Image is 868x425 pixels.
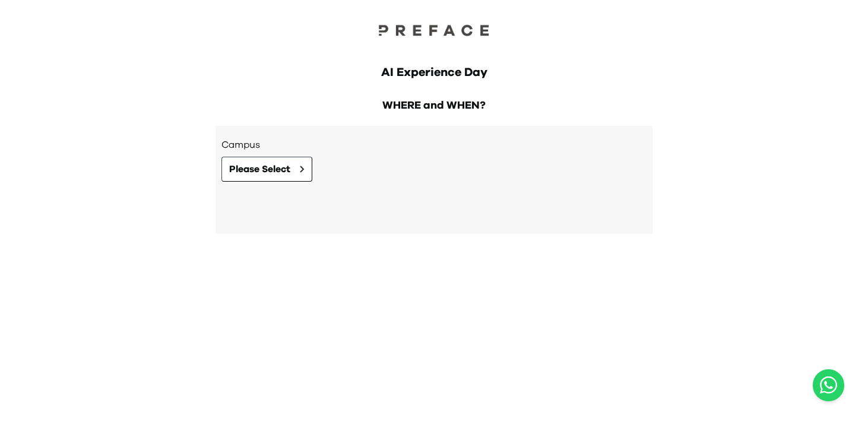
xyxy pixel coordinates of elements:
[375,24,493,36] img: Preface Logo
[229,162,290,176] span: Please Select
[813,369,844,401] a: Chat with us on WhatsApp
[216,97,652,114] h2: WHERE and WHEN?
[813,369,844,401] button: Open WhatsApp chat
[375,24,493,40] a: Preface Logo
[221,138,647,152] h3: Campus
[221,157,312,182] button: Please Select
[218,64,650,81] h1: AI Experience Day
